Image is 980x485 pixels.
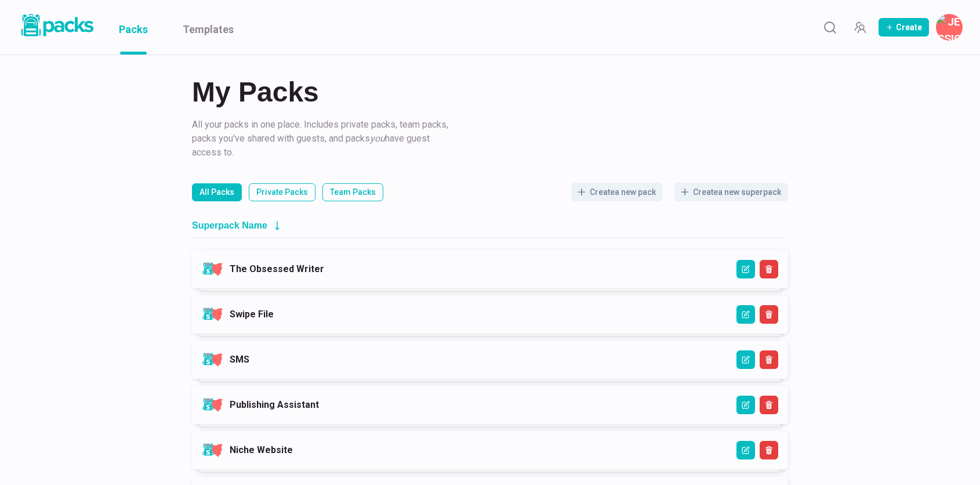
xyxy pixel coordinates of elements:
button: Jessica Noel [936,14,963,41]
i: you [370,133,385,144]
p: All your packs in one place. Includes private packs, team packs, packs you've shared with guests,... [192,118,453,160]
button: Edit [736,441,755,459]
button: Delete Superpack [760,350,778,369]
p: All Packs [199,186,234,198]
p: Team Packs [330,186,376,198]
h2: Superpack Name [192,220,267,231]
button: Delete Superpack [760,260,778,278]
button: Delete Superpack [760,441,778,459]
button: Delete Superpack [760,305,778,324]
button: Createa new pack [571,183,663,201]
button: Edit [736,260,755,278]
button: Edit [736,305,755,324]
button: Manage Team Invites [848,16,872,39]
button: Search [818,16,841,39]
button: Delete Superpack [760,396,778,414]
h2: My Packs [192,78,788,106]
a: Packs logo [17,12,96,43]
button: Edit [736,350,755,369]
button: Createa new superpack [674,183,788,201]
p: Private Packs [256,186,308,198]
img: Packs logo [17,12,96,39]
button: Edit [736,396,755,414]
button: Create Pack [879,18,929,37]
